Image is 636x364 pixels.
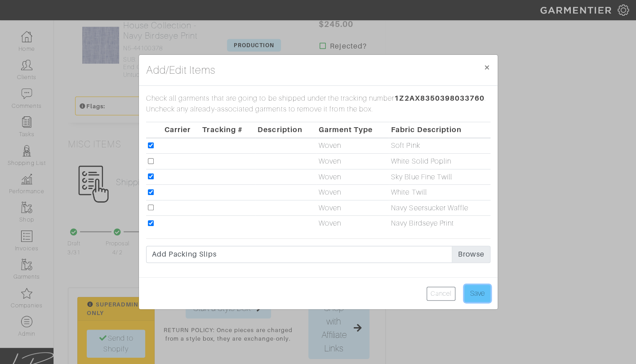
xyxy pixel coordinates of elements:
p: Check all garments that are going to be shipped under the tracking number . Uncheck any already-a... [146,93,490,115]
td: Woven [316,216,389,231]
td: Soft Pink [389,138,490,154]
td: White Solid Poplin [389,154,490,169]
td: Woven [316,169,389,185]
span: × [484,61,490,73]
td: White Twill [389,185,490,200]
td: Woven [316,200,389,216]
th: Description [255,122,316,138]
td: Woven [316,154,389,169]
td: Navy Seersucker Waffle [389,200,490,216]
span: 1Z2AX8350398033760 [394,94,485,102]
td: Navy Birdseye Print [389,216,490,231]
th: Carrier [162,122,200,138]
th: Garment Type [316,122,389,138]
input: Save [464,285,490,302]
th: Tracking # [200,122,255,138]
th: Fabric Description [389,122,490,138]
a: Cancel [427,287,455,301]
td: Woven [316,138,389,154]
h4: Add/Edit Items [146,62,216,78]
td: Woven [316,185,389,200]
td: Sky Blue Fine Twill [389,169,490,185]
